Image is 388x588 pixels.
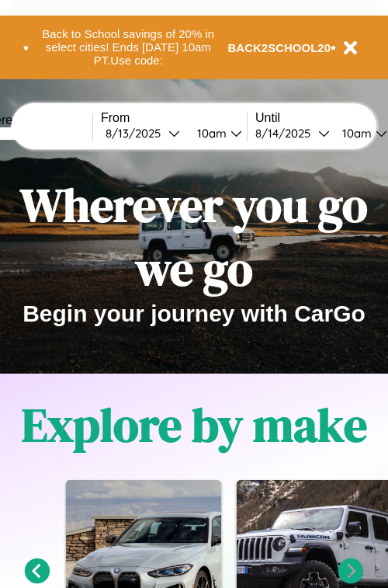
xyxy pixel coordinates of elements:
label: From [101,111,247,125]
div: 8 / 13 / 2025 [106,126,168,141]
h1: Explore by make [22,393,367,457]
b: BACK2SCHOOL20 [228,41,331,54]
div: 10am [189,126,230,141]
button: Back to School savings of 20% in select cities! Ends [DATE] 10am PT.Use code: [29,23,228,71]
button: 10am [185,125,247,141]
div: 10am [334,126,376,141]
button: 8/13/2025 [101,125,185,141]
div: 8 / 14 / 2025 [255,126,318,141]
